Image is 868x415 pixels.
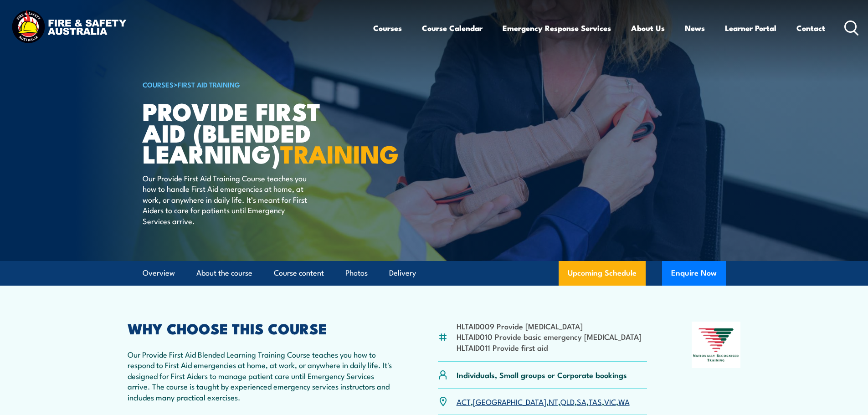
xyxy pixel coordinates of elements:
[143,79,368,90] h6: >
[143,261,175,285] a: Overview
[457,396,471,407] a: ACT
[280,134,399,172] strong: TRAINING
[692,322,741,368] img: Nationally Recognised Training logo.
[725,16,776,40] a: Learner Portal
[559,261,646,286] a: Upcoming Schedule
[618,396,630,407] a: WA
[796,16,825,40] a: Contact
[128,322,394,334] h2: WHY CHOOSE THIS COURSE
[128,349,394,402] p: Our Provide First Aid Blended Learning Training Course teaches you how to respond to First Aid em...
[373,16,402,40] a: Courses
[457,321,642,331] li: HLTAID009 Provide [MEDICAL_DATA]
[143,173,309,226] p: Our Provide First Aid Training Course teaches you how to handle First Aid emergencies at home, at...
[457,331,642,342] li: HLTAID010 Provide basic emergency [MEDICAL_DATA]
[345,261,368,285] a: Photos
[389,261,416,285] a: Delivery
[577,396,586,407] a: SA
[457,369,627,380] p: Individuals, Small groups or Corporate bookings
[457,342,642,353] li: HLTAID011 Provide first aid
[422,16,483,40] a: Course Calendar
[560,396,575,407] a: QLD
[457,396,630,407] p: , , , , , , ,
[589,396,602,407] a: TAS
[178,79,240,89] a: First Aid Training
[604,396,616,407] a: VIC
[274,261,324,285] a: Course content
[143,100,368,164] h1: Provide First Aid (Blended Learning)
[143,79,174,89] a: COURSES
[685,16,705,40] a: News
[473,396,546,407] a: [GEOGRAPHIC_DATA]
[662,261,726,286] button: Enquire Now
[196,261,252,285] a: About the course
[631,16,665,40] a: About Us
[549,396,558,407] a: NT
[503,16,611,40] a: Emergency Response Services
